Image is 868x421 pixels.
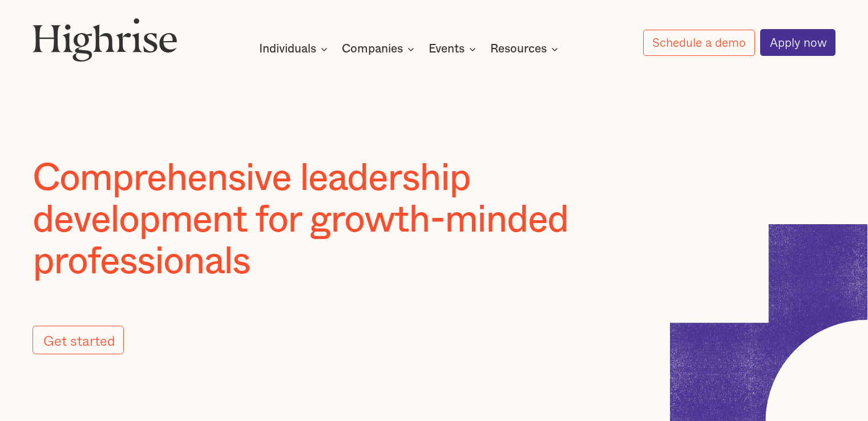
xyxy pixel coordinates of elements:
[342,42,403,56] div: Companies
[33,18,177,62] img: Highrise logo
[490,42,562,56] div: Resources
[259,42,331,56] div: Individuals
[643,30,755,56] a: Schedule a demo
[342,42,418,56] div: Companies
[33,326,124,354] a: Get started
[429,42,465,56] div: Events
[429,42,479,56] div: Events
[33,157,619,283] h1: Comprehensive leadership development for growth-minded professionals
[490,42,547,56] div: Resources
[760,29,835,56] a: Apply now
[259,42,316,56] div: Individuals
